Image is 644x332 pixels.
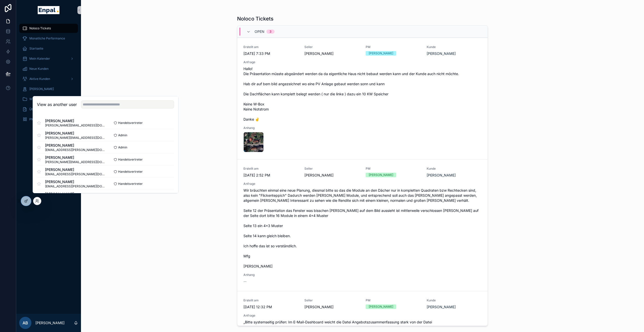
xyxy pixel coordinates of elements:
span: Handelsvertreter [118,182,143,186]
span: Seller [304,298,359,302]
a: Über mich [19,105,78,114]
span: [PERSON_NAME] [29,87,54,91]
span: Anfrage [243,60,482,64]
span: [EMAIL_ADDRESS][PERSON_NAME][DOMAIN_NAME] [45,148,106,152]
span: [PERSON_NAME][EMAIL_ADDRESS][DOMAIN_NAME] [45,136,106,140]
div: [PERSON_NAME] [369,304,393,309]
span: Admin [118,133,127,137]
span: Seller [304,45,359,49]
span: [PERSON_NAME] [45,118,106,123]
div: [PERSON_NAME] [369,51,393,56]
span: Noloco Tickets [29,26,51,30]
span: Neue Kunden [29,67,49,71]
span: Startseite [29,47,43,51]
span: Anhang [243,273,482,277]
a: [PERSON_NAME] [427,304,456,309]
span: [PERSON_NAME] [304,304,359,309]
span: PM [366,45,421,49]
span: Handelsvertreter [118,121,143,125]
span: Erstellt am [243,45,298,49]
span: Anhang [243,126,482,130]
span: Anfrage [243,182,482,186]
span: PM Übersicht [29,117,49,121]
span: [DATE] 2:52 PM [243,173,298,178]
span: [PERSON_NAME] [45,191,106,196]
span: [PERSON_NAME] [45,179,106,184]
span: [PERSON_NAME] [45,167,106,172]
span: Handelsvertreter [118,170,143,174]
span: PM [366,298,421,302]
span: [DATE] 12:32 PM [243,304,298,309]
div: [PERSON_NAME] [369,173,393,177]
span: Open [255,29,264,34]
span: Monatliche Performance [29,36,65,40]
a: Startseite [19,44,78,53]
span: Über mich [29,107,44,111]
a: Wissensdatenbank [19,95,78,104]
span: Erstellt am [243,167,298,171]
p: [PERSON_NAME] [35,320,65,325]
span: [PERSON_NAME][EMAIL_ADDRESS][DOMAIN_NAME] [45,160,106,164]
span: [EMAIL_ADDRESS][PERSON_NAME][DOMAIN_NAME] [45,184,106,188]
span: Kunde [427,298,482,302]
span: Admin [118,145,127,149]
h1: Noloco Tickets [237,15,274,22]
span: [DATE] 7:33 PM [243,51,298,56]
a: Monatliche Performance [19,34,78,43]
span: Seller [304,167,359,171]
a: Noloco Tickets [19,24,78,33]
span: Erstellt am [243,298,298,302]
div: 3 [269,30,272,34]
a: [PERSON_NAME] [19,84,78,94]
span: [PERSON_NAME] [45,143,106,148]
span: Kunde [427,45,482,49]
a: [PERSON_NAME] [427,51,456,56]
span: [PERSON_NAME] [45,155,106,160]
span: Anfrage [243,314,482,318]
span: [PERSON_NAME] [304,51,359,56]
a: [PERSON_NAME] [427,173,456,178]
div: scrollable content [16,20,81,130]
a: Neue Kunden [19,64,78,73]
span: AB [23,320,28,326]
span: [PERSON_NAME] [45,131,106,136]
span: -- [243,279,246,284]
span: Kunde [427,167,482,171]
span: Aktive Kunden [29,77,50,81]
span: Hallo! Die Präsentation müsste abgeändert werden da da eigentliche Haus nicht bebaut werden kann ... [243,66,482,122]
span: Wissensdatenbank [29,97,56,101]
span: Wir bräuchten einmal eine neue Planung, diesmal bitte so das die Module an den Dächer nur in komp... [243,188,482,269]
span: Handelsvertreter [118,158,143,162]
span: [PERSON_NAME] [304,173,359,178]
a: PM Übersicht [19,115,78,124]
span: [PERSON_NAME][EMAIL_ADDRESS][DOMAIN_NAME] [45,123,106,127]
a: Aktive Kunden [19,74,78,83]
a: Mein Kalender [19,54,78,63]
span: [EMAIL_ADDRESS][PERSON_NAME][DOMAIN_NAME] [45,172,106,176]
span: Mein Kalender [29,57,50,61]
h2: View as another user [37,101,77,107]
span: PM [366,167,421,171]
img: App logo [38,6,59,14]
